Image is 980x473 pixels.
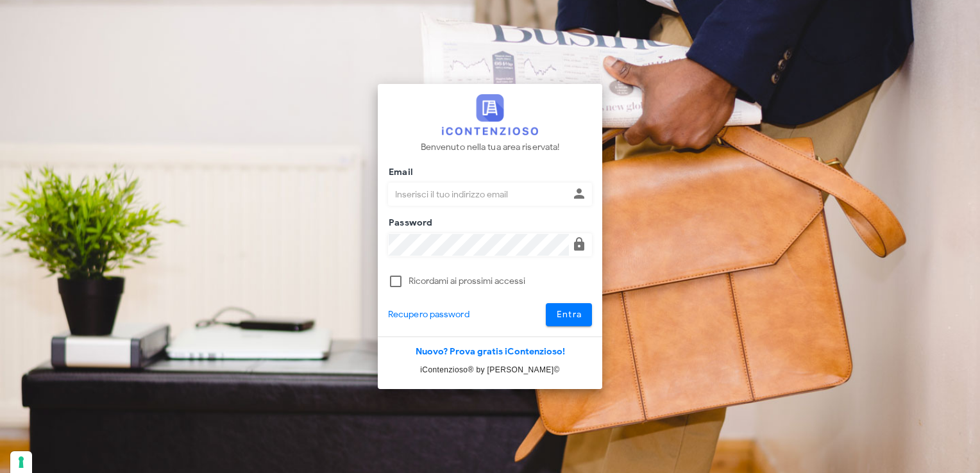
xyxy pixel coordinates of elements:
[546,303,593,326] button: Entra
[389,183,569,205] input: Inserisci il tuo indirizzo email
[416,346,565,357] a: Nuovo? Prova gratis iContenzioso!
[10,451,32,473] button: Le tue preferenze relative al consenso per le tecnologie di tracciamento
[409,275,592,288] label: Ricordami ai prossimi accessi
[421,140,560,154] p: Benvenuto nella tua area riservata!
[378,363,602,376] p: iContenzioso® by [PERSON_NAME]©
[385,217,433,229] label: Password
[556,309,582,320] span: Entra
[388,308,469,322] a: Recupero password
[385,166,413,179] label: Email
